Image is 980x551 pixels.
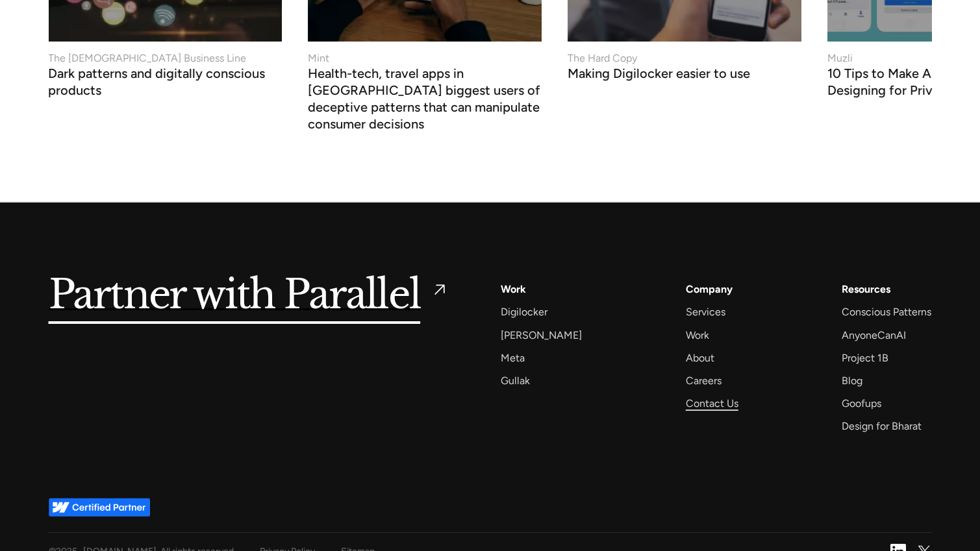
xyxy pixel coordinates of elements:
[568,69,750,82] h3: Making Digilocker easier to use
[842,280,890,298] div: Resources
[686,280,733,298] a: Company
[501,280,526,298] a: Work
[501,303,547,321] a: Digilocker
[686,372,722,389] a: Careers
[308,69,542,132] h3: Health-tech, travel apps in [GEOGRAPHIC_DATA] biggest users of deceptive patterns that can manipu...
[686,395,738,412] a: Contact Us
[568,51,637,66] div: The Hard Copy
[686,349,714,367] a: About
[827,51,853,66] div: Muzli
[501,372,530,389] a: Gullak
[842,303,931,321] a: Conscious Patterns
[501,326,582,344] a: [PERSON_NAME]
[686,326,709,344] a: Work
[49,280,421,310] h5: Partner with Parallel
[308,51,329,66] div: Mint
[48,69,282,99] h3: Dark patterns and digitally conscious products
[842,349,888,367] a: Project 1B
[686,303,725,321] a: Services
[842,372,862,389] a: Blog
[842,326,906,344] a: AnyoneCanAI
[842,417,922,435] a: Design for Bharat
[501,349,525,367] a: Meta
[842,395,881,412] a: Goofups
[48,51,246,66] div: The [DEMOGRAPHIC_DATA] Business Line
[49,280,449,310] a: Partner with Parallel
